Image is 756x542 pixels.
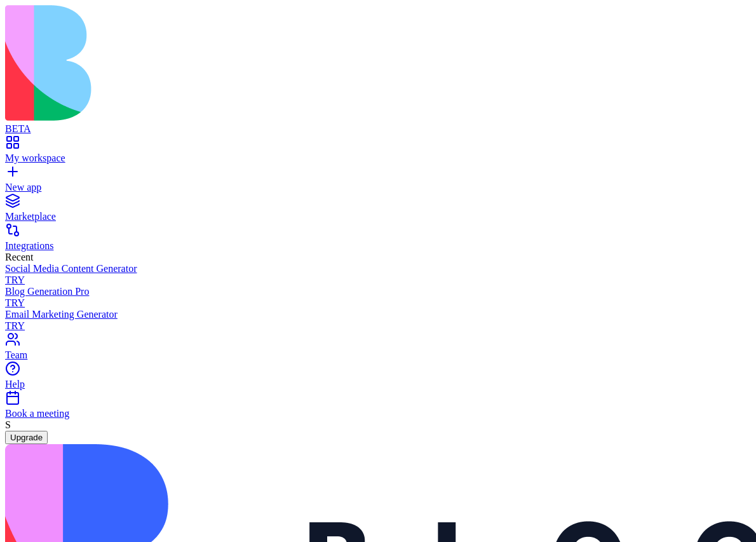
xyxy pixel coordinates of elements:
div: Team [5,349,751,361]
a: Email Marketing GeneratorTRY [5,309,751,332]
div: Help [5,379,751,390]
div: Integrations [5,240,751,252]
a: Integrations [5,229,751,252]
a: New app [5,170,751,193]
div: Social Media Content Generator [5,263,751,274]
button: Upgrade [5,431,48,444]
div: My workspace [5,152,751,164]
div: Blog Generation Pro [5,286,751,297]
a: Book a meeting [5,396,751,419]
a: Team [5,338,751,361]
div: Email Marketing Generator [5,309,751,320]
div: TRY [5,297,751,309]
span: Recent [5,252,33,262]
a: Upgrade [5,431,48,442]
a: Blog Generation ProTRY [5,286,751,309]
div: TRY [5,274,751,286]
a: Help [5,367,751,390]
div: BETA [5,123,751,135]
img: logo [5,5,516,121]
div: TRY [5,320,751,332]
a: My workspace [5,141,751,164]
a: BETA [5,112,751,135]
span: S [5,419,11,430]
div: Book a meeting [5,408,751,419]
a: Social Media Content GeneratorTRY [5,263,751,286]
a: Marketplace [5,200,751,222]
div: Marketplace [5,211,751,222]
div: New app [5,182,751,193]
